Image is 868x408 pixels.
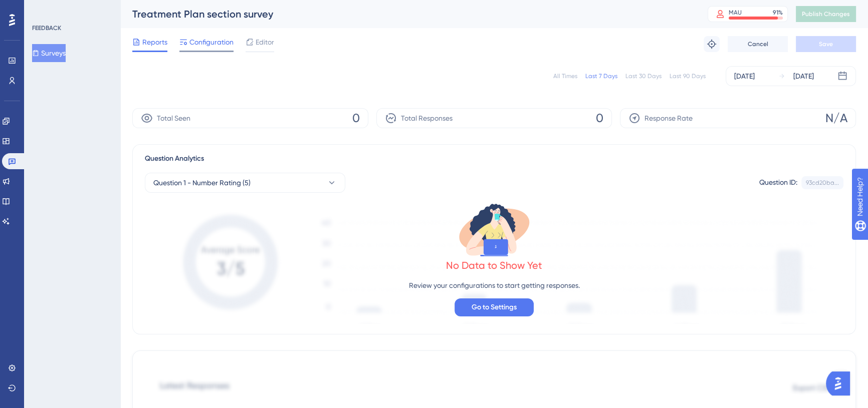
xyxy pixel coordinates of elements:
iframe: UserGuiding AI Assistant Launcher [826,368,856,398]
span: Question Analytics [145,153,204,165]
button: Question 1 - Number Rating (5) [145,173,345,193]
div: Last 90 Days [670,72,706,80]
span: Question 1 - Number Rating (5) [153,177,251,189]
div: Last 30 Days [625,72,662,80]
div: MAU [729,9,742,17]
span: Editor [256,36,274,48]
span: Go to Settings [472,301,517,313]
span: N/A [825,110,847,126]
div: All Times [553,72,577,80]
span: Total Responses [401,112,453,124]
span: Save [819,40,833,48]
div: [DATE] [793,70,814,82]
div: Last 7 Days [585,72,617,80]
span: Configuration [189,36,234,48]
button: Go to Settings [455,298,534,316]
span: 0 [352,110,360,126]
div: 93cd20ba... [806,179,839,187]
span: Reports [142,36,167,48]
button: Publish Changes [796,6,856,22]
span: Response Rate [644,112,693,124]
button: Save [796,36,856,52]
button: Cancel [728,36,788,52]
div: 91 % [773,9,783,17]
span: 0 [596,110,603,126]
div: No Data to Show Yet [446,258,542,272]
span: Publish Changes [802,10,850,18]
span: Need Help? [24,3,63,15]
p: Review your configurations to start getting responses. [409,279,580,291]
div: Question ID: [759,176,797,189]
div: FEEDBACK [32,24,61,32]
span: Total Seen [157,112,190,124]
span: Cancel [748,40,768,48]
div: Treatment Plan section survey [132,7,683,21]
button: Surveys [32,44,66,62]
div: [DATE] [734,70,755,82]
